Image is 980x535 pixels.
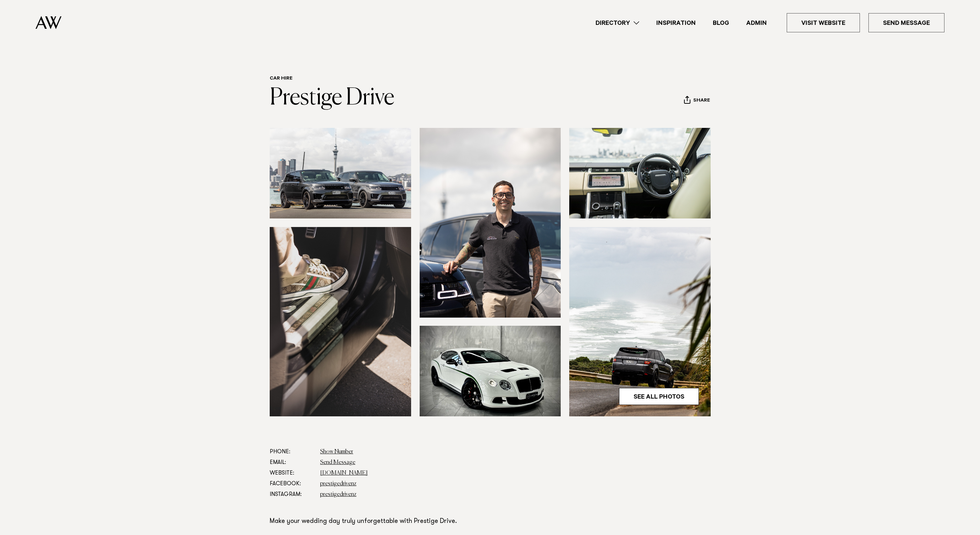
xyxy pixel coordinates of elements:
a: Inspiration [648,18,704,28]
a: Blog [704,18,738,28]
span: Share [693,98,710,104]
img: Auckland Weddings Logo [36,16,61,29]
dt: Email: [270,457,314,468]
a: Visit Website [787,13,860,32]
a: Show Number [320,449,353,455]
a: Send Message [320,460,355,465]
a: Prestige Drive [270,87,394,109]
dt: Phone: [270,447,314,457]
a: prestigedrivenz [320,492,356,497]
a: See All Photos [619,388,699,405]
a: Send Message [868,13,944,32]
dt: Website: [270,468,314,479]
a: Car Hire [270,76,292,82]
button: Share [684,96,710,106]
a: [DOMAIN_NAME] [320,470,368,476]
a: Admin [738,18,775,28]
a: Directory [587,18,648,28]
dt: Facebook: [270,479,314,489]
a: prestigedrivenz [320,481,356,487]
dt: Instagram: [270,489,314,500]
